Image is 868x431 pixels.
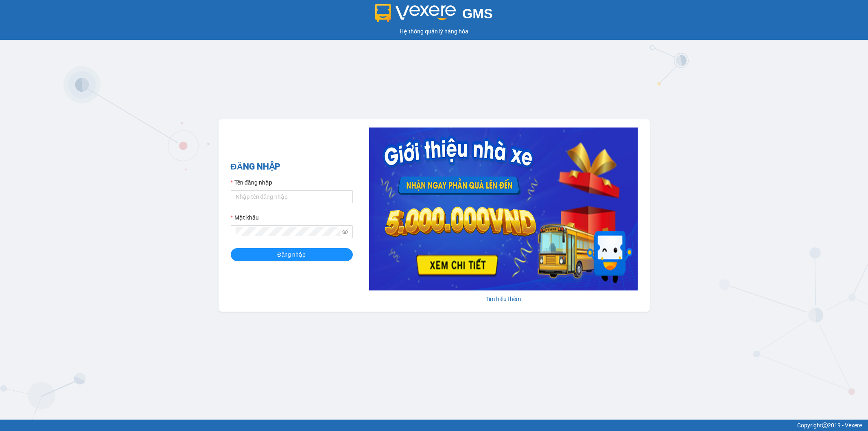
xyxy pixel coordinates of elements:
[2,27,866,36] div: Hệ thống quản lý hàng hóa
[236,227,341,236] input: Mật khẩu
[375,12,493,19] a: GMS
[231,178,272,187] label: Tên đăng nhập
[231,248,353,261] button: Đăng nhập
[342,229,348,235] span: eye-invisible
[6,421,862,430] div: Copyright 2019 - Vexere
[231,160,353,174] h2: ĐĂNG NHẬP
[369,295,638,303] div: Tìm hiểu thêm
[462,6,493,21] span: GMS
[369,128,638,290] img: banner-0
[231,213,259,222] label: Mật khẩu
[375,4,456,22] img: logo 2
[231,190,353,203] input: Tên đăng nhập
[278,250,306,259] span: Đăng nhập
[822,422,828,428] span: copyright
